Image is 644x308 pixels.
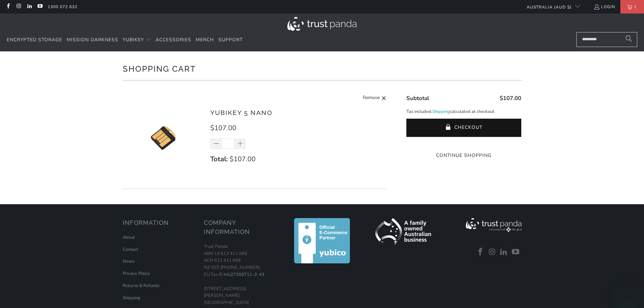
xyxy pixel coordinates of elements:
[210,123,236,133] span: $107.00
[218,32,243,48] a: Support
[224,271,264,278] a: HU27309711-2-43
[210,109,272,116] a: YubiKey 5 Nano
[16,4,21,9] a: Trust Panda Australia on Instagram
[156,37,191,43] span: Accessories
[287,17,357,31] img: Trust Panda Australia
[123,295,140,301] a: Shipping
[156,32,191,48] a: Accessories
[406,108,521,115] p: Tax included. calculated at checkout.
[500,94,521,102] span: $107.00
[576,32,637,47] input: Search...
[37,4,43,9] a: Trust Panda Australia on YouTube
[476,248,486,257] a: Trust Panda Australia on Facebook
[7,32,62,48] a: Encrypted Storage
[123,270,150,277] a: Privacy Policy
[594,3,615,10] a: Login
[432,108,450,115] a: Shipping
[218,37,243,43] span: Support
[487,248,497,257] a: Trust Panda Australia on Instagram
[210,155,228,164] strong: Total:
[123,258,134,264] a: News
[67,32,118,48] a: Mission Darkness
[5,4,11,9] a: Trust Panda Australia on Facebook
[406,119,521,137] button: Checkout
[230,155,256,164] span: $107.00
[123,62,522,75] h1: Shopping Cart
[123,283,160,289] a: Returns & Refunds
[617,281,639,303] iframe: Button to launch messaging window
[26,4,32,9] a: Trust Panda Australia on LinkedIn
[363,94,380,102] span: Remove
[123,246,138,253] a: Contact
[406,94,429,102] span: Subtotal
[123,97,204,179] img: YubiKey 5 Nano
[363,94,386,102] a: Remove
[123,37,144,43] span: YubiKey
[499,248,509,257] a: Trust Panda Australia on LinkedIn
[7,32,243,48] nav: Translation missing: en.navigation.header.main_nav
[123,234,135,240] a: About
[196,37,214,43] span: Merch
[123,32,151,48] summary: YubiKey
[620,32,637,47] button: Search
[67,37,118,43] span: Mission Darkness
[196,32,214,48] a: Merch
[406,152,521,159] a: Continue Shopping
[511,248,521,257] a: Trust Panda Australia on YouTube
[48,3,77,10] a: 1300 072 632
[7,37,62,43] span: Encrypted Storage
